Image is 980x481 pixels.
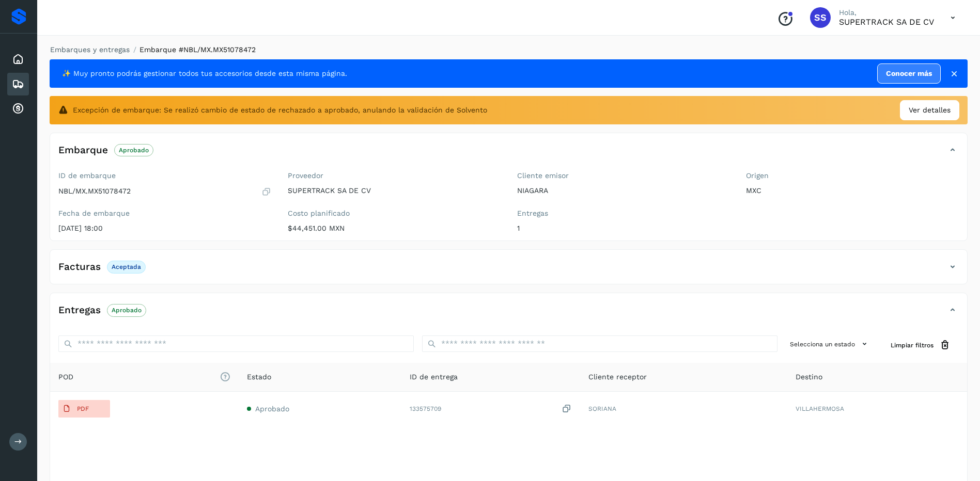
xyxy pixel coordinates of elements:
p: [DATE] 18:00 [58,224,271,233]
a: Embarques y entregas [50,45,130,54]
label: Origen [746,171,959,180]
div: Embarques [7,73,29,95]
span: POD [58,372,230,382]
label: Fecha de embarque [58,209,271,218]
p: PDF [77,405,89,412]
td: VILLAHERMOSA [787,392,967,426]
p: Aceptada [112,263,141,270]
p: SUPERTRACK SA DE CV [839,17,934,27]
div: 133575709 [410,404,572,414]
span: Limpiar filtros [891,341,934,350]
h4: Embarque [58,145,108,156]
label: Entregas [517,209,730,218]
p: NIAGARA [517,186,730,195]
p: SUPERTRACK SA DE CV [288,186,501,195]
button: Selecciona un estado [786,335,874,352]
span: Aprobado [255,405,289,413]
label: Costo planificado [288,209,501,218]
span: Cliente receptor [588,372,647,382]
div: Cuentas por cobrar [7,98,29,120]
p: Hola, [839,8,934,17]
button: PDF [58,400,110,418]
span: ✨ Muy pronto podrás gestionar todos tus accesorios desde esta misma página. [62,68,347,79]
p: MXC [746,186,959,195]
div: FacturasAceptada [50,258,967,284]
a: Conocer más [877,63,941,84]
td: SORIANA [580,392,787,426]
p: NBL/MX.MX51078472 [58,187,131,196]
span: Excepción de embarque: Se realizó cambio de estado de rechazado a aprobado, anulando la validació... [73,105,487,116]
div: EmbarqueAprobado [50,141,967,167]
p: Aprobado [112,307,142,314]
span: Destino [796,372,822,382]
nav: breadcrumb [50,44,968,55]
label: Proveedor [288,171,501,180]
p: Aprobado [119,147,149,154]
label: Cliente emisor [517,171,730,180]
p: $44,451.00 MXN [288,224,501,233]
span: Ver detalles [909,105,951,116]
h4: Entregas [58,304,101,316]
label: ID de embarque [58,171,271,180]
span: Embarque #NBL/MX.MX51078472 [139,45,256,54]
div: EntregasAprobado [50,301,967,327]
button: Limpiar filtros [882,335,959,355]
p: 1 [517,224,730,233]
span: Estado [247,372,271,382]
h4: Facturas [58,261,101,273]
span: ID de entrega [410,372,458,382]
div: Inicio [7,48,29,71]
